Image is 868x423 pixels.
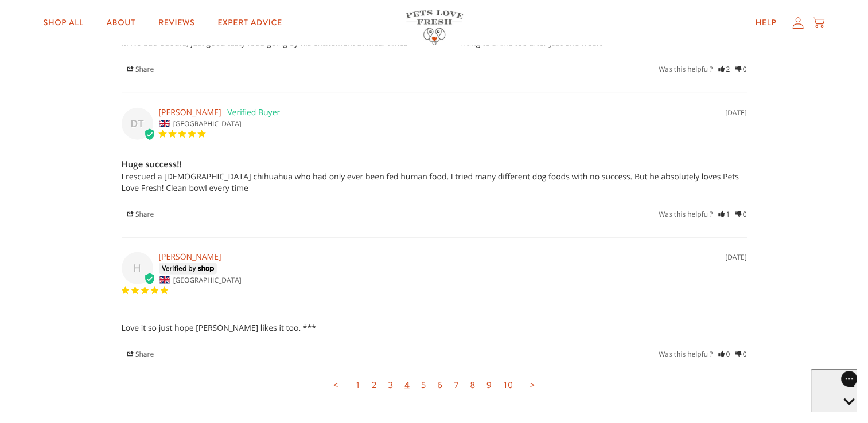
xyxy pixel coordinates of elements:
p: Love it so just hope [PERSON_NAME] likes it too. *** [122,323,747,334]
span: 5-Star Rating Review [120,285,169,296]
img: SVG verified by SHOP [159,263,217,275]
div: DT [122,108,153,140]
a: Page 4 [399,374,415,397]
a: Shop All [34,11,93,34]
i: 0 [735,64,747,75]
strong: [PERSON_NAME] [159,252,221,263]
span: [GEOGRAPHIC_DATA] [173,119,242,128]
a: Page 7 [448,374,465,397]
i: 2 [718,64,730,75]
div: Was this helpful? [659,64,747,75]
img: United Kingdom [159,120,170,127]
a: Rate review as helpful [718,64,730,74]
div: [DATE] [725,108,746,118]
span: Share [122,63,160,75]
a: Previous page [328,374,344,397]
div: Was this helpful? [659,348,747,360]
span: 5-Star Rating Review [158,129,207,139]
img: United Kingdom [159,276,170,284]
a: Rate review as not helpful [735,209,747,219]
a: Expert Advice [208,11,291,34]
a: Page 6 [431,374,448,397]
a: Reviews [149,11,204,34]
a: Page 2 [366,374,383,397]
a: Rate review as helpful [718,209,730,219]
a: Page 10 [497,374,519,397]
strong: [PERSON_NAME] [159,107,221,118]
iframe: Gorgias live chat messenger [811,369,857,412]
div: [DATE] [725,252,746,263]
a: Page 9 [481,374,497,397]
a: About [98,11,145,34]
span: Share [122,348,160,360]
h3: Huge success!! [122,158,747,171]
a: Next page [524,374,541,397]
i: 0 [735,209,747,220]
i: 0 [718,348,730,360]
img: Pets Love Fresh [406,10,463,45]
a: Page 3 [382,374,399,397]
ul: Reviews Pagination [122,377,747,393]
div: Was this helpful? [659,209,747,220]
i: 0 [735,348,747,360]
i: 1 [718,209,730,220]
div: H [122,252,153,284]
a: Help [746,11,786,34]
a: Page 8 [464,374,481,397]
span: [GEOGRAPHIC_DATA] [173,275,242,285]
a: Rate review as not helpful [735,349,747,359]
a: Page 5 [415,374,432,397]
a: Rate review as not helpful [735,64,747,74]
a: Page 1 [349,374,366,397]
a: Rate review as helpful [718,349,730,359]
span: Share [122,208,160,220]
p: I rescued a [DEMOGRAPHIC_DATA] chihuahua who had only ever been fed human food. I tried many diff... [122,171,747,194]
